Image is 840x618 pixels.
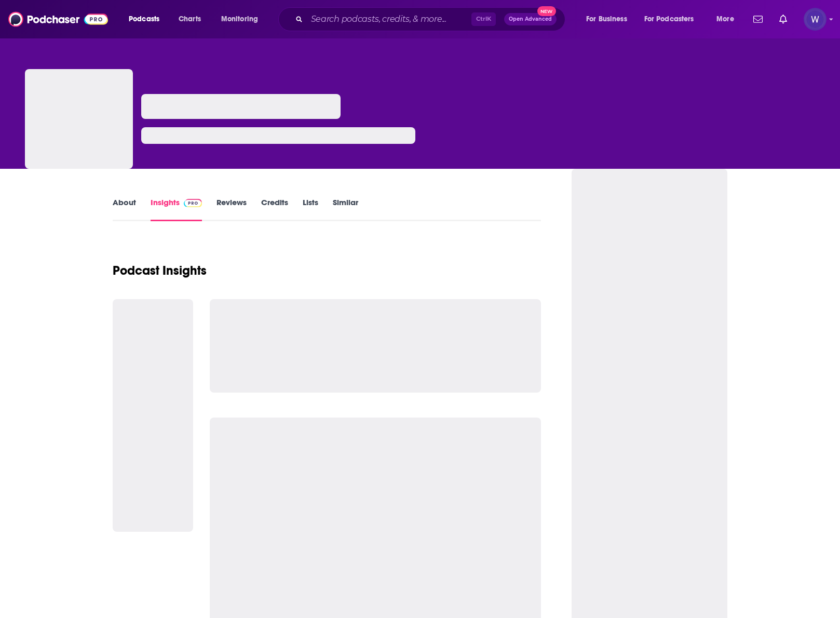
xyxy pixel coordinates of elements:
[113,197,136,221] a: About
[221,12,258,26] span: Monitoring
[537,6,556,16] span: New
[216,197,247,221] a: Reviews
[121,11,173,28] button: open menu
[172,11,207,28] a: Charts
[333,197,358,221] a: Similar
[504,13,557,25] button: Open AdvancedNew
[307,11,471,28] input: Search podcasts, credits, & more...
[804,8,827,31] button: Show profile menu
[288,7,575,31] div: Search podcasts, credits, & more...
[113,263,207,278] h1: Podcast Insights
[716,12,734,26] span: More
[804,8,827,31] span: Logged in as realitymarble
[471,12,496,26] span: Ctrl K
[129,12,159,26] span: Podcasts
[261,197,288,221] a: Credits
[586,12,627,26] span: For Business
[644,12,694,26] span: For Podcasters
[214,11,272,28] button: open menu
[151,197,202,221] a: InsightsPodchaser Pro
[709,11,747,28] button: open menu
[804,8,827,31] img: User Profile
[8,9,108,29] img: Podchaser - Follow, Share and Rate Podcasts
[303,197,318,221] a: Lists
[775,10,791,28] a: Show notifications dropdown
[509,17,552,22] span: Open Advanced
[179,12,201,26] span: Charts
[579,11,640,28] button: open menu
[184,199,202,207] img: Podchaser Pro
[749,10,767,28] a: Show notifications dropdown
[638,11,709,28] button: open menu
